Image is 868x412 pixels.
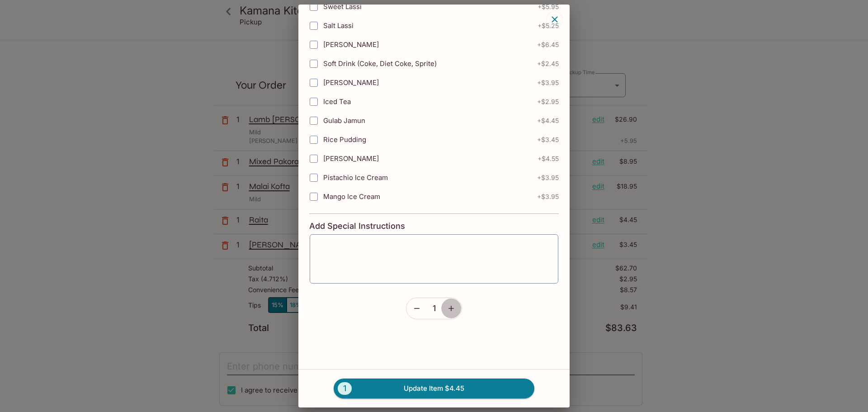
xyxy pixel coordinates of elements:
span: + $3.95 [537,79,559,86]
span: [PERSON_NAME] [323,78,379,87]
span: Mango Ice Cream [323,192,380,201]
span: Gulab Jamun [323,116,365,125]
span: + $3.95 [537,193,559,200]
span: Sweet Lassi [323,2,362,11]
button: 1Update Item $4.45 [334,379,534,398]
h4: Add Special Instructions [309,221,559,231]
span: Iced Tea [323,97,351,106]
span: 1 [433,303,436,313]
span: Rice Pudding [323,135,366,144]
span: + $2.95 [537,98,559,105]
span: [PERSON_NAME] [323,40,379,49]
span: + $6.45 [537,41,559,48]
span: + $3.95 [537,174,559,181]
span: + $5.25 [538,22,559,29]
span: + $3.45 [537,136,559,143]
span: 1 [338,382,352,395]
span: Salt Lassi [323,21,354,30]
span: + $5.95 [538,3,559,10]
span: Soft Drink (Coke, Diet Coke, Sprite) [323,59,437,68]
span: + $4.45 [537,117,559,124]
span: [PERSON_NAME] [323,154,379,163]
span: + $2.45 [537,60,559,67]
span: Pistachio Ice Cream [323,173,388,182]
span: + $4.55 [538,155,559,162]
